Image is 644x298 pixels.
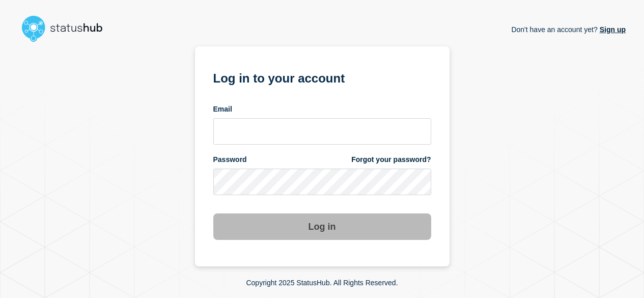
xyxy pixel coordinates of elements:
span: Password [213,155,247,165]
button: Log in [213,213,431,240]
input: email input [213,118,431,145]
a: Sign up [598,25,626,34]
p: Don't have an account yet? [511,17,626,42]
span: Email [213,104,232,114]
a: Forgot your password? [351,155,431,165]
input: password input [213,169,431,195]
p: Copyright 2025 StatusHub. All Rights Reserved. [246,279,398,287]
h1: Log in to your account [213,68,431,87]
img: StatusHub logo [18,12,115,45]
